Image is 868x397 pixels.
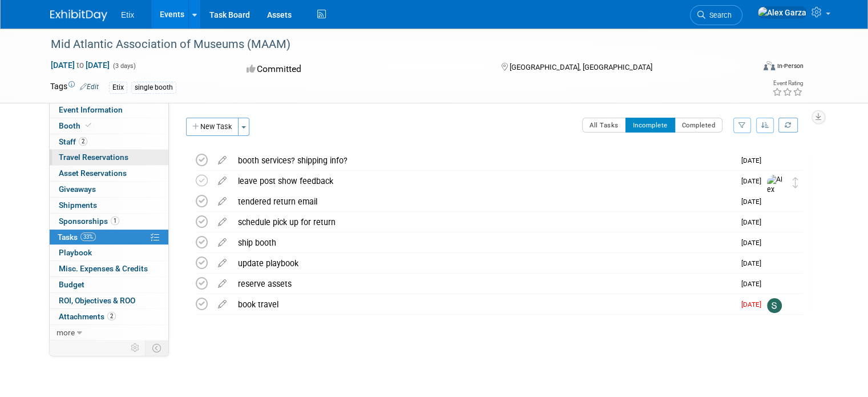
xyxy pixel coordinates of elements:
img: Paige Redden [767,216,782,231]
img: Alex Garza [757,6,807,19]
div: Etix [109,82,127,94]
span: (3 days) [112,62,136,70]
div: leave post show feedback [232,171,734,191]
span: Travel Reservations [59,153,128,162]
span: [DATE] [741,198,767,206]
span: ROI, Objectives & ROO [59,296,135,305]
img: ExhibitDay [50,10,107,21]
a: Staff2 [50,134,168,150]
span: [DATE] [741,239,767,247]
span: Etix [121,10,134,19]
a: edit [212,238,232,248]
span: Search [705,11,732,19]
span: to [75,61,86,70]
img: Format-Inperson.png [764,61,775,70]
i: Booth reservation complete [86,122,91,129]
span: more [56,328,75,337]
i: Move task [793,177,798,188]
a: Travel Reservations [50,150,168,165]
img: Paige Redden [767,278,782,292]
span: Giveaways [59,185,96,194]
a: Misc. Expenses & Credits [50,261,168,276]
a: ROI, Objectives & ROO [50,293,168,308]
span: Asset Reservations [59,169,127,178]
div: Event Format [692,59,804,77]
td: Tags [50,81,99,94]
span: [GEOGRAPHIC_DATA], [GEOGRAPHIC_DATA] [510,63,652,71]
a: Refresh [778,118,798,133]
img: Paige Redden [767,154,782,169]
a: Event Information [50,102,168,118]
div: book travel [232,295,734,314]
a: edit [212,299,232,310]
img: Paige Redden [767,195,782,210]
a: edit [212,197,232,207]
span: Event Information [59,105,123,114]
span: 33% [80,232,96,241]
span: Shipments [59,200,97,210]
a: Attachments2 [50,309,168,324]
button: New Task [186,118,239,136]
a: Sponsorships1 [50,214,168,229]
div: update playbook [232,254,734,273]
span: [DATE] [741,177,767,185]
span: 1 [111,216,119,225]
a: Asset Reservations [50,166,168,181]
a: edit [212,279,232,289]
button: Incomplete [625,118,675,133]
button: All Tasks [582,118,626,133]
div: Event Rating [772,81,803,86]
div: booth services? shipping info? [232,151,734,170]
div: reserve assets [232,274,734,294]
span: Budget [59,280,84,289]
a: Booth [50,118,168,134]
img: Paige Redden [767,257,782,272]
img: Alex Garza [767,175,784,215]
a: more [50,325,168,340]
span: Booth [59,121,94,130]
span: [DATE] [741,157,767,165]
span: [DATE] [741,300,767,308]
div: schedule pick up for return [232,212,734,232]
a: edit [212,176,232,186]
span: 2 [79,137,87,146]
span: [DATE] [741,218,767,226]
a: Giveaways [50,182,168,197]
a: Budget [50,277,168,292]
a: Shipments [50,198,168,213]
span: Sponsorships [59,216,119,226]
span: [DATE] [741,280,767,288]
div: single booth [131,82,176,94]
a: edit [212,258,232,268]
span: [DATE] [DATE] [50,60,110,70]
div: Mid Atlantic Association of Museums (MAAM) [47,34,740,55]
div: Committed [243,59,483,79]
div: tendered return email [232,192,734,211]
a: Tasks33% [50,230,168,245]
a: edit [212,155,232,166]
button: Completed [675,118,723,133]
a: Edit [80,83,99,91]
img: Paige Redden [767,236,782,251]
span: Misc. Expenses & Credits [59,264,148,273]
span: Tasks [58,232,96,242]
span: Staff [59,137,87,146]
div: In-Person [777,62,804,70]
td: Personalize Event Tab Strip [126,340,146,355]
td: Toggle Event Tabs [146,340,169,355]
img: scott sloyer [767,298,782,313]
span: [DATE] [741,259,767,267]
a: Playbook [50,245,168,260]
a: edit [212,217,232,227]
a: Search [690,5,742,25]
span: Playbook [59,248,92,257]
div: ship booth [232,233,734,252]
span: 2 [107,312,116,320]
span: Attachments [59,312,116,321]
